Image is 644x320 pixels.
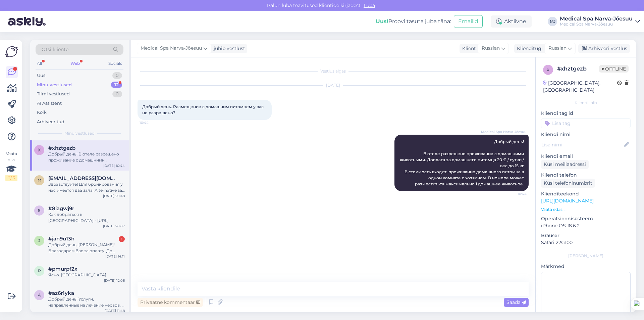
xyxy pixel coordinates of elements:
span: x [38,147,41,152]
span: 10:44 [501,191,527,196]
div: All [36,59,43,68]
span: #xhztgezb [48,145,75,151]
img: Askly Logo [5,45,18,58]
b: Uus! [376,18,388,25]
p: Märkmed [541,263,631,270]
div: Здравствуйте! Для бронирования у нас имеется два зала: Alternative зал - час 75 евро / на весь де... [48,181,125,193]
span: Medical Spa Narva-Jõesuu [141,45,202,52]
div: MJ [548,17,557,26]
div: Aktiivne [491,15,532,28]
div: Kliendi info [541,100,631,106]
input: Lisa nimi [541,141,623,148]
div: # xhztgezb [557,65,599,73]
div: 0 [112,91,122,97]
div: Kõik [37,109,47,116]
div: Vestlus algas [138,68,529,74]
div: Küsi meiliaadressi [541,160,589,169]
div: Uus [37,72,45,79]
span: #az6r1yka [48,290,74,296]
span: x [547,67,549,72]
div: Minu vestlused [37,82,72,88]
div: Medical Spa Narva-Jõesuu [560,16,633,21]
div: Tiimi vestlused [37,91,70,97]
div: Vaata siia [5,151,17,181]
div: Добрый день, [PERSON_NAME]! Благодарим Вас за оплату. До встречи на отдыхе в [GEOGRAPHIC_DATA]! [48,242,125,254]
div: Privaatne kommentaar [138,298,203,307]
span: Otsi kliente [42,46,68,53]
span: Offline [599,65,629,73]
div: [DATE] 12:06 [104,278,125,283]
a: Medical Spa Narva-JõesuuMedical Spa Narva-Jõesuu [560,16,640,27]
p: Kliendi email [541,153,631,160]
span: Russian [548,45,567,52]
div: [DATE] 11:48 [105,308,125,313]
span: 10:44 [140,120,165,125]
p: Operatsioonisüsteem [541,215,631,222]
p: Kliendi tag'id [541,110,631,117]
div: Küsi telefoninumbrit [541,179,595,188]
span: Medical Spa Narva-Jõesuu [481,129,527,134]
p: Kliendi telefon [541,172,631,179]
span: Minu vestlused [64,130,95,136]
span: Russian [482,45,500,52]
div: Web [69,59,81,68]
div: juhib vestlust [211,45,245,52]
span: #jan9u13h [48,236,74,242]
span: Luba [362,2,377,8]
button: Emailid [454,15,483,28]
p: Safari 22G100 [541,239,631,246]
div: Добрый день! Услуги, направленные на лечение нервов, в нашем Центре здоровья и красоты не предост... [48,296,125,308]
div: Как добраться в [GEOGRAPHIC_DATA] - [URL][DOMAIN_NAME] [48,212,125,224]
span: m [38,178,41,183]
div: Medical Spa Narva-Jõesuu [560,21,633,27]
div: [DATE] 10:44 [103,163,125,168]
p: Brauser [541,232,631,239]
div: 0 [112,72,122,79]
input: Lisa tag [541,118,631,128]
span: p [38,268,41,273]
div: Arhiveeri vestlus [578,44,630,53]
p: iPhone OS 18.6.2 [541,222,631,229]
div: Socials [107,59,123,68]
div: [DATE] 20:48 [103,193,125,198]
span: Saada [506,299,526,305]
div: Proovi tasuta juba täna: [376,17,451,26]
div: [DATE] [138,82,529,88]
div: Ясно. [GEOGRAPHIC_DATA]. [48,272,125,278]
a: [URL][DOMAIN_NAME] [541,198,594,204]
div: Добрый день! В отеле разрешено проживание с домашними животными. Доплата за домашнего питомца 20 ... [48,151,125,163]
div: 12 [111,82,122,88]
div: 1 [119,236,125,242]
div: Klient [460,45,476,52]
span: a [38,292,41,298]
div: 2 / 3 [5,175,17,181]
span: #8iagwj9r [48,205,74,212]
span: 8 [38,208,41,213]
span: Добрый день. Размещение с домашним питомцем у вас не разрешено? [142,104,265,115]
div: AI Assistent [37,100,62,107]
div: Klienditugi [514,45,543,52]
p: Kliendi nimi [541,131,631,138]
div: Arhiveeritud [37,119,64,125]
span: milaogirchuk@gmail.com [48,175,118,181]
div: [DATE] 20:07 [103,224,125,229]
div: [PERSON_NAME] [541,253,631,259]
div: [DATE] 14:11 [105,254,125,259]
span: j [38,238,40,243]
p: Vaata edasi ... [541,207,631,213]
div: [GEOGRAPHIC_DATA], [GEOGRAPHIC_DATA] [543,80,617,94]
span: #pmurpf2x [48,266,77,272]
p: Klienditeekond [541,190,631,197]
